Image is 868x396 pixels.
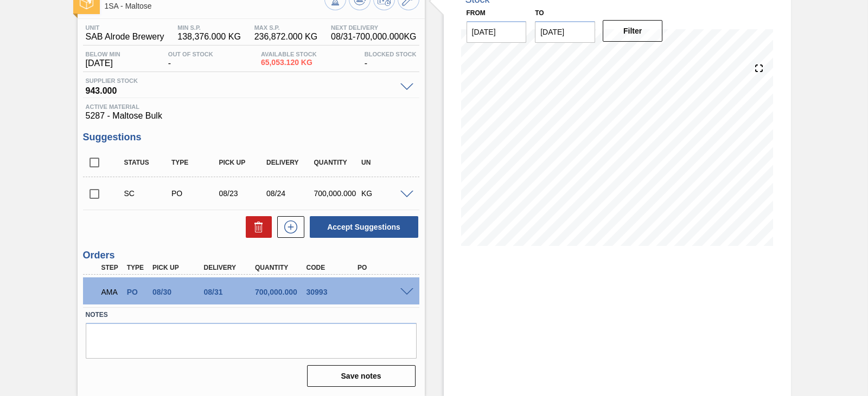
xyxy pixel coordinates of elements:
div: KG [359,189,411,198]
div: 08/31/2025 [201,288,258,296]
div: New suggestion [272,216,304,238]
div: 700,000.000 [311,189,363,198]
div: Suggestion Created [122,189,174,198]
div: Accept Suggestions [304,215,419,239]
div: Code [304,264,360,271]
span: Supplier Stock [86,77,395,84]
div: Pick up [150,264,206,271]
label: Notes [86,307,417,323]
span: 943.000 [86,84,395,95]
p: AMA [101,288,122,296]
div: - [165,51,216,68]
div: Pick up [216,159,269,166]
span: 138,376.000 KG [177,32,241,42]
div: 700,000.000 [252,288,309,296]
span: 5287 - Maltose Bulk [86,111,417,121]
span: Out Of Stock [168,51,213,57]
span: SAB Alrode Brewery [86,32,164,42]
label: From [467,9,486,17]
button: Accept Suggestions [310,216,418,238]
input: mm/dd/yyyy [467,21,527,43]
h3: Orders [83,250,419,261]
div: Status [122,159,174,166]
div: Type [169,159,221,166]
div: Purchase order [124,288,150,296]
div: Type [124,264,150,271]
button: Filter [603,20,663,42]
span: Next Delivery [331,24,416,31]
div: Purchase order [169,189,221,198]
button: Save notes [307,365,416,387]
div: 08/23/2025 [216,189,269,198]
span: Below Min [86,51,120,57]
span: 236,872.000 KG [254,32,318,42]
div: UN [359,159,411,166]
div: Quantity [311,159,363,166]
h3: Suggestions [83,132,419,143]
span: Active Material [86,103,417,110]
div: 30993 [304,288,360,296]
div: PO [355,264,411,271]
div: 08/30/2025 [150,288,206,296]
div: 08/24/2025 [264,189,316,198]
span: 1SA - Maltose [105,2,324,10]
span: Blocked Stock [365,51,417,57]
label: to [535,9,544,17]
div: Delete Suggestions [240,216,272,238]
span: 65,053.120 KG [261,59,317,67]
span: 08/31 - 700,000.000 KG [331,32,416,42]
input: mm/dd/yyyy [535,21,595,43]
div: - [362,51,419,68]
div: Awaiting Manager Approval [99,280,125,304]
span: [DATE] [86,59,120,68]
div: Delivery [264,159,316,166]
span: MIN S.P. [177,24,241,31]
div: Step [99,264,125,271]
span: Unit [86,24,164,31]
div: Quantity [252,264,309,271]
div: Delivery [201,264,258,271]
span: Available Stock [261,51,317,57]
span: MAX S.P. [254,24,318,31]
